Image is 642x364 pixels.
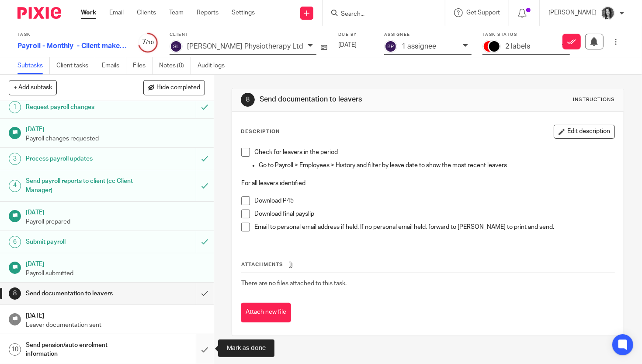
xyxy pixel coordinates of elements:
h1: [DATE] [26,123,205,134]
button: Hide completed [143,80,205,95]
span: Hide completed [156,84,200,91]
button: Attach new file [241,303,291,322]
p: 2 labels [505,42,530,50]
div: 6 [9,236,21,248]
span: There are no files attached to this task. [241,280,347,287]
div: 10 [9,343,21,356]
h1: [DATE] [26,309,205,320]
label: Task [17,32,127,38]
a: Audit logs [198,57,231,74]
img: brodie%203%20small.jpg [601,6,615,20]
p: For all leavers identified [241,179,614,188]
div: 4 [9,180,21,192]
span: Get Support [466,10,500,16]
h1: [DATE] [26,258,205,269]
img: svg%3E [384,40,397,53]
span: Attachments [241,262,283,267]
p: [PERSON_NAME] Physiotherapy Ltd [187,42,303,50]
h1: Process payroll updates [26,152,133,165]
a: Settings [232,8,255,17]
p: Check for leavers in the period [254,148,614,157]
h1: Send documentation to leavers [26,287,133,300]
div: 8 [241,93,255,107]
h1: [DATE] [26,206,205,217]
label: Assignee [384,32,472,38]
p: Leaver documentation sent [26,321,205,329]
p: Email to personal email address if held. If no personal email held, forward to [PERSON_NAME] to p... [254,223,614,231]
h1: Send payroll reports to client (cc Client Manager) [26,175,133,197]
label: Task status [482,32,570,38]
input: Search [340,10,419,18]
p: Payroll changes requested [26,134,205,143]
div: 3 [9,153,21,165]
p: 1 assignee [402,42,436,50]
a: Notes (0) [159,57,191,74]
a: Client tasks [56,57,95,74]
label: Due by [338,32,373,38]
p: Download P45 [254,196,614,205]
div: 8 [9,287,21,300]
p: Go to Payroll > Employees > History and filter by leave date to show the most recent leavers [259,161,614,170]
button: + Add subtask [9,80,57,95]
img: Pixie [17,7,61,19]
a: Team [169,8,184,17]
button: Edit description [554,125,615,139]
a: Clients [137,8,156,17]
img: svg%3E [170,40,183,53]
h1: Request payroll changes [26,101,133,114]
div: 1 [9,101,21,113]
span: [DATE] [338,42,357,48]
a: Emails [102,57,126,74]
p: Download final payslip [254,210,614,218]
a: Reports [197,8,219,17]
a: Email [109,8,124,17]
a: Work [81,8,96,17]
label: Client [170,32,327,38]
div: Instructions [573,96,615,103]
p: [PERSON_NAME] [548,8,597,17]
h1: Send pension/auto enrolment information [26,339,133,361]
a: Subtasks [17,57,50,74]
p: Payroll submitted [26,269,205,278]
p: Description [241,128,280,135]
small: /10 [146,40,154,45]
div: 7 [138,37,159,47]
h1: Submit payroll [26,235,133,248]
p: Payroll prepared [26,217,205,226]
a: Files [133,57,153,74]
h1: Send documentation to leavers [260,95,447,104]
